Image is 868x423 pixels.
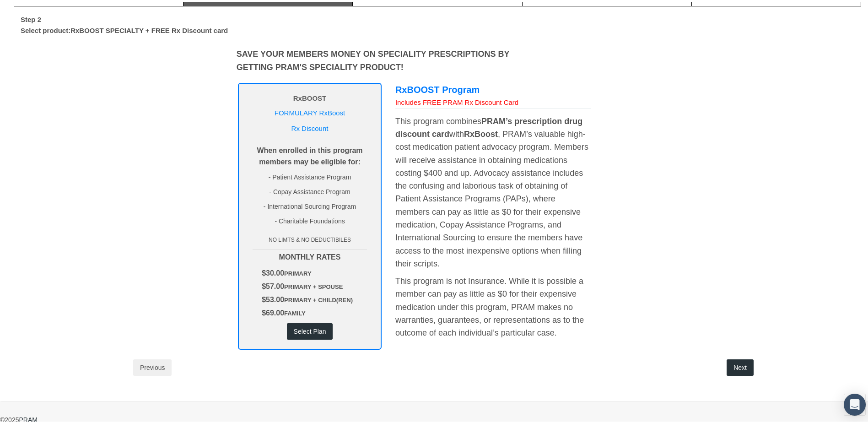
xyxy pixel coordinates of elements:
[284,282,343,288] span: PRIMARY + SPOUSE
[253,214,367,224] div: - Charitable Foundations
[395,115,582,137] b: PRAM’s prescription drug discount card
[19,414,37,422] a: PRAM
[844,392,866,414] div: Open Intercom Messenger
[395,95,591,106] div: Includes FREE PRAM Rx Discount Card
[14,9,48,23] label: Step 2
[237,46,537,72] div: Save your members money on speciality prescriptions by getting pram's speciality product!
[14,23,235,37] label: Select product:
[253,143,367,166] div: When enrolled in this program members may be eligible for:
[284,295,353,302] span: PRIMARY + CHILD(REN)
[291,123,329,130] a: Rx Discount
[395,273,591,337] div: This program is not Insurance. While it is possible a member can pay as little as $0 for their ex...
[262,266,367,277] div: $30.00
[262,292,367,304] div: $53.00
[133,358,172,374] button: Previous
[253,200,367,210] div: - International Sourcing Program
[464,128,498,137] b: RxBoost
[287,321,333,338] button: Select Plan
[284,308,305,315] span: FAMILY
[253,247,367,338] div: MONTHLY RATES
[275,107,345,115] a: FORMULARY RxBoost
[253,170,367,180] div: - Patient Assistance Program
[262,305,367,317] div: $69.00
[727,358,754,374] button: Next
[284,268,311,275] span: PRIMARY
[269,234,351,243] label: NO LIMTS & NO DEDUCTIBILES
[262,279,367,290] div: $57.00
[253,185,367,195] div: - Copay Assistance Program
[395,113,591,268] div: This program combines with , PRAM’s valuable high-cost medication patient advocacy program. Membe...
[253,91,367,102] div: RxBOOST
[70,25,228,33] span: RxBOOST SPECIALTY + FREE Rx Discount card
[395,81,591,95] div: RxBOOST Program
